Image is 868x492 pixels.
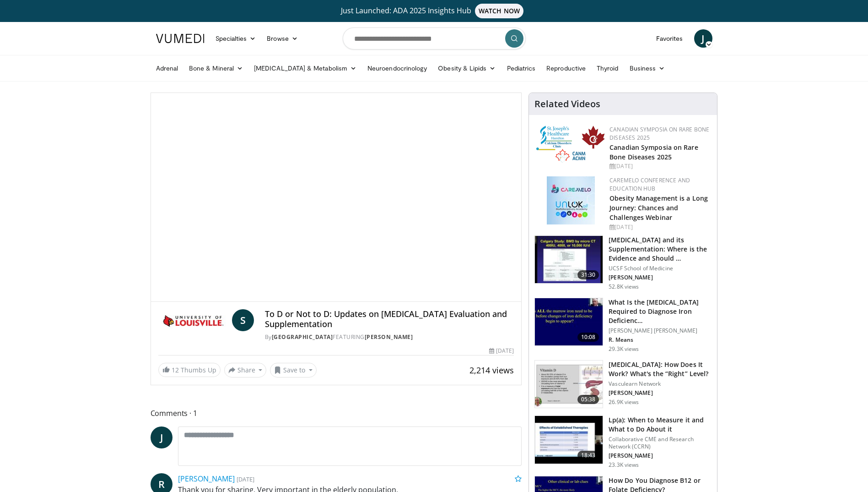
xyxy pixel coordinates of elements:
[248,59,362,77] a: [MEDICAL_DATA] & Metabolism
[577,333,599,342] span: 10:08
[232,309,254,331] a: S
[609,452,712,459] p: [PERSON_NAME]
[609,360,712,378] h3: [MEDICAL_DATA]: How Does It Work? What's the “Right” Level?
[609,389,712,397] p: [PERSON_NAME]
[343,27,526,49] input: Search topics, interventions
[536,126,605,163] img: 59b7dea3-8883-45d6-a110-d30c6cb0f321.png.150x105_q85_autocrop_double_scale_upscale_version-0.2.png
[534,235,712,290] a: 31:30 [MEDICAL_DATA] and its Supplementation: Where is the Evidence and Should … UCSF School of M...
[577,395,599,404] span: 05:38
[151,407,522,419] span: Comments 1
[535,361,603,408] img: 8daf03b8-df50-44bc-88e2-7c154046af55.150x105_q85_crop-smart_upscale.jpg
[261,29,303,48] a: Browse
[501,59,541,77] a: Pediatrics
[577,451,599,460] span: 18:43
[157,4,711,18] a: Just Launched: ADA 2025 Insights HubWATCH NOW
[609,461,639,469] p: 23.3K views
[591,59,624,77] a: Thyroid
[609,380,712,388] p: Vasculearn Network
[265,333,514,341] div: By FEATURING
[535,416,603,464] img: 7a20132b-96bf-405a-bedd-783937203c38.150x105_q85_crop-smart_upscale.jpg
[489,347,514,355] div: [DATE]
[151,93,522,302] video-js: Video Player
[156,34,205,43] img: VuMedi Logo
[609,194,708,222] a: Obesity Management is a Long Journey: Chances and Challenges Webinar
[183,59,248,77] a: Bone & Mineral
[609,336,712,344] p: R. Means
[270,363,317,377] button: Save to
[609,415,712,434] h3: Lp(a): When to Measure it and What to Do About it
[609,143,698,161] a: Canadian Symposia on Rare Bone Diseases 2025
[577,270,599,279] span: 31:30
[609,327,712,334] p: [PERSON_NAME] [PERSON_NAME]
[469,365,514,376] span: 2,214 views
[609,298,712,325] h3: What Is the [MEDICAL_DATA] Required to Diagnose Iron Deficienc…
[172,366,179,374] span: 12
[151,426,173,448] a: J
[151,59,184,77] a: Adrenal
[224,363,267,377] button: Share
[362,59,432,77] a: Neuroendocrinology
[535,298,603,346] img: 15adaf35-b496-4260-9f93-ea8e29d3ece7.150x105_q85_crop-smart_upscale.jpg
[694,29,712,48] a: J
[609,176,690,192] a: CaReMeLO Conference and Education Hub
[534,415,712,469] a: 18:43 Lp(a): When to Measure it and What to Do About it Collaborative CME and Research Network (C...
[158,363,221,377] a: 12 Thumbs Up
[475,4,523,18] span: WATCH NOW
[534,98,600,109] h4: Related Videos
[265,309,514,329] h4: To D or Not to D: Updates on [MEDICAL_DATA] Evaluation and Supplementation
[609,283,639,290] p: 52.8K views
[609,345,639,353] p: 29.3K views
[210,29,262,48] a: Specialties
[535,236,603,284] img: 4bb25b40-905e-443e-8e37-83f056f6e86e.150x105_q85_crop-smart_upscale.jpg
[178,474,235,484] a: [PERSON_NAME]
[609,126,709,142] a: Canadian Symposia on Rare Bone Diseases 2025
[547,176,595,224] img: 45df64a9-a6de-482c-8a90-ada250f7980c.png.150x105_q85_autocrop_double_scale_upscale_version-0.2.jpg
[237,475,254,483] small: [DATE]
[609,223,710,231] div: [DATE]
[158,309,228,331] img: University of Louisville
[534,298,712,353] a: 10:08 What Is the [MEDICAL_DATA] Required to Diagnose Iron Deficienc… [PERSON_NAME] [PERSON_NAME]...
[609,162,710,170] div: [DATE]
[651,29,689,48] a: Favorites
[534,360,712,409] a: 05:38 [MEDICAL_DATA]: How Does It Work? What's the “Right” Level? Vasculearn Network [PERSON_NAME...
[624,59,671,77] a: Business
[609,235,712,263] h3: [MEDICAL_DATA] and its Supplementation: Where is the Evidence and Should …
[609,274,712,281] p: [PERSON_NAME]
[365,333,413,341] a: [PERSON_NAME]
[272,333,333,341] a: [GEOGRAPHIC_DATA]
[609,265,712,272] p: UCSF School of Medicine
[609,436,712,450] p: Collaborative CME and Research Network (CCRN)
[541,59,591,77] a: Reproductive
[432,59,501,77] a: Obesity & Lipids
[609,399,639,406] p: 26.9K views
